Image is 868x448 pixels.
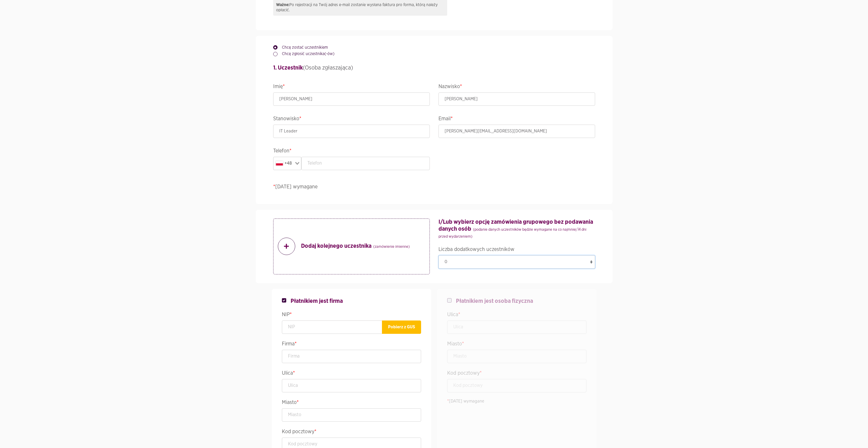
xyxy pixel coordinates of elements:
span: Płatnikiem jest firma [291,298,343,305]
legend: Stanowisko [273,114,430,125]
p: [DATE] wymagane [273,183,595,191]
legend: Email [438,114,595,125]
span: Płatnikiem jest osoba fizyczna [456,298,533,305]
small: (podanie danych uczestników będzie wymagane na co najmniej 14 dni przed wydarzeniem) [438,228,586,238]
h4: I/Lub wybierz opcję zamówienia grupowego bez podawania danych osób [438,218,595,239]
input: Kod pocztowy [447,379,586,392]
input: Miasto [282,408,421,422]
legend: Kod pocztowy [282,427,421,438]
legend: Ulica [447,310,586,320]
legend: Kod pocztowy [447,369,586,379]
legend: Nazwisko [438,82,595,92]
div: +48 [275,158,293,169]
strong: Dodaj kolejnego uczestnika [301,243,410,250]
legend: NIP [282,310,421,320]
input: NIP [282,320,382,334]
input: Ulica [282,379,421,392]
small: (zamówienie imienne) [373,245,410,249]
legend: Miasto [447,340,586,350]
legend: Liczba dodatkowych uczestników [438,245,595,255]
legend: Imię [273,82,430,92]
input: Miasto [447,350,586,363]
legend: Ulica [282,369,421,379]
p: [DATE] wymagane [447,398,586,405]
button: Pobierz z GUS [382,320,421,334]
strong: 1. Uczestnik [273,65,303,71]
input: Ulica [447,320,586,334]
legend: Miasto [282,398,421,408]
label: Chcę zostać uczestnikiem [278,45,328,50]
div: Search for option [273,157,302,170]
input: Email [438,125,595,138]
img: pl.svg [276,161,283,165]
strong: Ważne: [276,3,289,7]
legend: Telefon [273,147,430,157]
h4: (Osoba zgłaszająca) [273,63,595,72]
input: Firma [282,350,421,363]
input: Nazwisko [438,92,595,106]
label: Chcę zgłosić uczestnika(-ów) [278,51,334,57]
input: Telefon [301,157,430,170]
input: Imię [273,92,430,106]
legend: Firma [282,340,421,350]
input: Stanowisko [273,125,430,138]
